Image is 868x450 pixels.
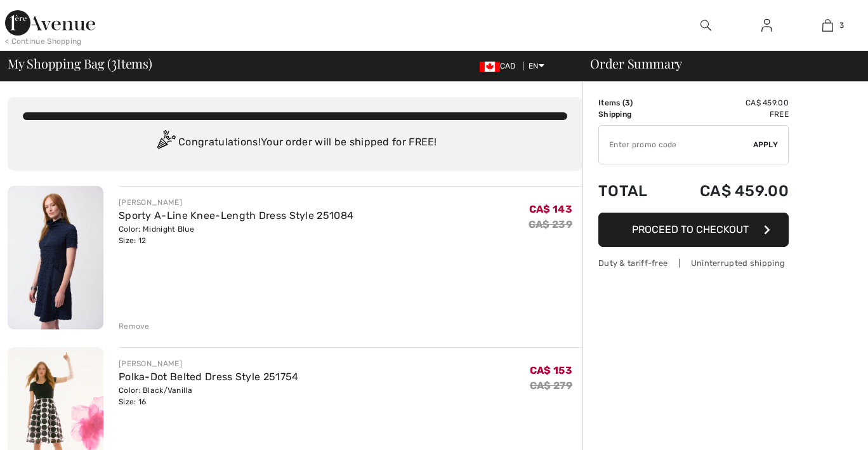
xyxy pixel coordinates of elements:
div: Congratulations! Your order will be shipped for FREE! [23,130,567,156]
td: Shipping [598,109,666,120]
input: Promo code [599,126,753,164]
div: [PERSON_NAME] [119,358,299,369]
div: Color: Midnight Blue Size: 12 [119,223,353,246]
td: Free [666,109,789,120]
span: CA$ 153 [530,364,572,376]
td: CA$ 459.00 [666,97,789,109]
span: 3 [625,98,630,107]
span: My Shopping Bag ( Items) [8,57,152,70]
td: CA$ 459.00 [666,169,789,213]
div: Duty & tariff-free | Uninterrupted shipping [598,257,789,269]
div: Color: Black/Vanilla Size: 16 [119,385,299,407]
span: 3 [839,20,844,31]
img: Canadian Dollar [480,62,500,72]
span: Apply [753,139,779,150]
a: Sporty A-Line Knee-Length Dress Style 251084 [119,209,353,222]
img: search the website [700,18,711,33]
button: Proceed to Checkout [598,213,789,247]
img: My Bag [822,18,833,33]
span: CAD [480,62,521,70]
img: 1ère Avenue [5,10,95,36]
span: 3 [111,54,117,70]
td: Items ( ) [598,97,666,109]
a: Sign In [751,18,782,34]
a: Polka-Dot Belted Dress Style 251754 [119,371,299,383]
s: CA$ 239 [529,218,572,230]
img: Congratulation2.svg [153,130,178,156]
img: My Info [761,18,772,33]
div: < Continue Shopping [5,36,82,47]
div: [PERSON_NAME] [119,197,353,208]
div: Order Summary [575,57,860,70]
span: Proceed to Checkout [632,223,749,235]
span: EN [529,62,544,70]
td: Total [598,169,666,213]
span: CA$ 143 [529,203,572,215]
s: CA$ 279 [530,380,572,392]
div: Remove [119,321,150,332]
a: 3 [798,18,857,33]
img: Sporty A-Line Knee-Length Dress Style 251084 [8,186,103,329]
